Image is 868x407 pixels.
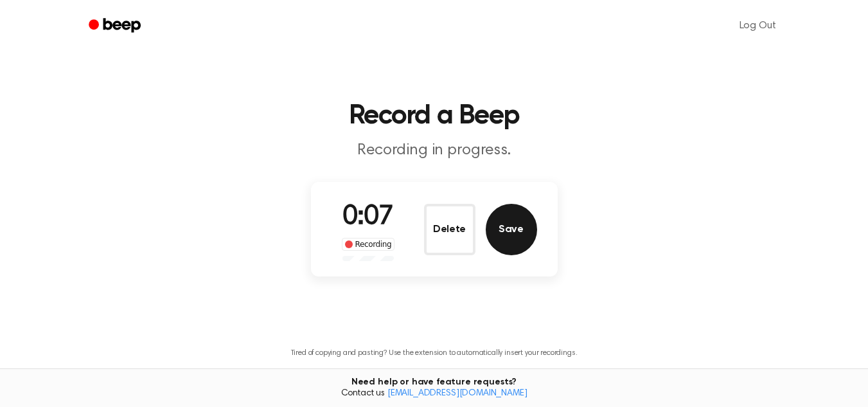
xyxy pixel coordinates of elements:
[188,140,681,161] p: Recording in progress.
[727,10,789,41] a: Log Out
[8,388,860,400] span: Contact us
[342,204,394,231] span: 0:07
[80,14,152,39] a: Beep
[291,348,578,358] p: Tired of copying and pasting? Use the extension to automatically insert your recordings.
[424,204,475,255] button: Delete Audio Record
[105,103,763,130] h1: Record a Beep
[486,204,537,255] button: Save Audio Record
[387,389,527,398] a: [EMAIL_ADDRESS][DOMAIN_NAME]
[342,238,395,251] div: Recording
